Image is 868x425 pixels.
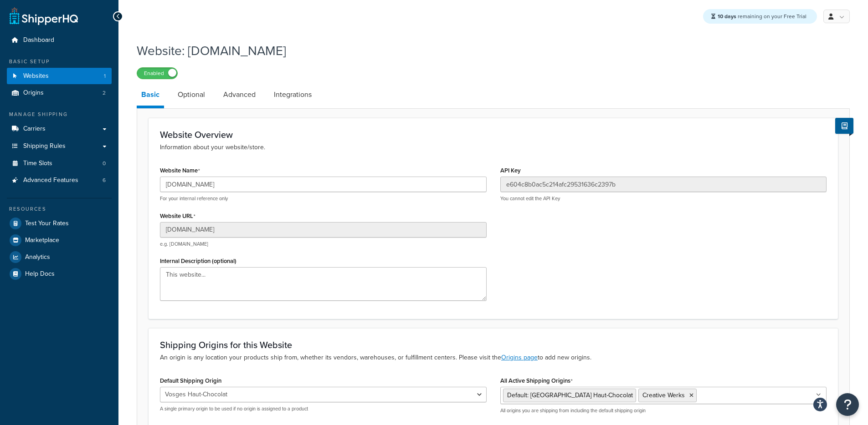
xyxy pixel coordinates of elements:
span: Help Docs [25,270,55,278]
a: Marketplace [7,232,112,248]
input: XDL713J089NBV22 [500,177,827,192]
p: For your internal reference only [160,195,487,202]
a: Optional [173,84,210,106]
span: 6 [103,177,106,184]
a: Basic [137,84,164,108]
p: A single primary origin to be used if no origin is assigned to a product [160,405,487,412]
a: Integrations [269,84,316,106]
li: Time Slots [7,155,112,172]
span: Advanced Features [23,177,78,184]
a: Analytics [7,249,112,265]
div: Basic Setup [7,58,112,66]
p: An origin is any location your products ship from, whether its vendors, warehouses, or fulfillmen... [160,353,827,363]
p: You cannot edit the API Key [500,195,827,202]
a: Time Slots0 [7,155,112,172]
button: Open Resource Center [836,393,859,416]
a: Advanced Features6 [7,172,112,189]
button: Show Help Docs [835,118,853,134]
span: Test Your Rates [25,220,69,228]
li: Advanced Features [7,172,112,189]
span: Carriers [23,125,46,133]
span: Websites [23,72,49,80]
label: Default Shipping Origin [160,377,221,384]
span: Dashboard [23,36,54,44]
h3: Website Overview [160,130,827,140]
a: Advanced [219,84,260,106]
h1: Website: [DOMAIN_NAME] [137,42,838,60]
span: Creative Werks [642,390,685,400]
label: Website URL [160,212,195,220]
span: Shipping Rules [23,142,66,150]
label: Website Name [160,167,200,174]
a: Carriers [7,121,112,137]
span: Analytics [25,253,50,261]
a: Origins page [501,353,538,362]
label: Enabled [137,68,177,79]
div: Resources [7,205,112,213]
span: 1 [104,72,106,80]
a: Test Your Rates [7,215,112,232]
span: remaining on your Free Trial [718,12,806,20]
a: Help Docs [7,266,112,282]
span: 2 [103,89,106,97]
textarea: This website... [160,267,487,301]
div: Manage Shipping [7,111,112,118]
label: Internal Description (optional) [160,258,236,264]
a: Origins2 [7,85,112,101]
p: All origins you are shipping from including the default shipping origin [500,407,827,414]
li: Origins [7,85,112,101]
strong: 10 days [718,12,736,20]
span: 0 [103,160,106,167]
span: Marketplace [25,237,59,244]
li: Websites [7,68,112,85]
h3: Shipping Origins for this Website [160,340,827,350]
a: Dashboard [7,32,112,49]
a: Websites1 [7,68,112,85]
label: API Key [500,167,521,174]
a: Shipping Rules [7,138,112,155]
label: All Active Shipping Origins [500,377,573,385]
span: Time Slots [23,160,52,167]
span: Origins [23,89,44,97]
p: Information about your website/store. [160,142,827,152]
span: Default: [GEOGRAPHIC_DATA] Haut-Chocolat [507,390,633,400]
p: e.g. [DOMAIN_NAME] [160,241,487,248]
